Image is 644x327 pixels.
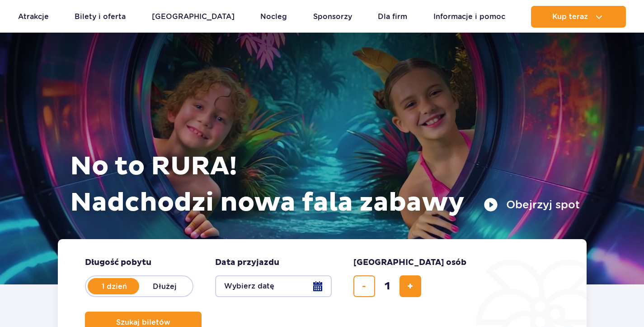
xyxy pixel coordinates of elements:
[215,257,279,268] span: Data przyjazdu
[89,277,140,296] label: 1 dzień
[75,6,126,28] a: Bilety i oferta
[18,6,49,28] a: Atrakcje
[70,149,580,221] h1: No to RURA! Nadchodzi nowa fala zabawy
[376,275,398,297] input: liczba biletów
[313,6,352,28] a: Sponsorzy
[484,197,580,212] button: Obejrzyj spot
[552,13,588,21] span: Kup teraz
[85,257,151,268] span: Długość pobytu
[116,318,170,327] span: Szukaj biletów
[400,275,421,297] button: dodaj bilet
[378,6,407,28] a: Dla firm
[353,275,375,297] button: usuń bilet
[152,6,235,28] a: [GEOGRAPHIC_DATA]
[531,6,626,28] button: Kup teraz
[215,275,332,297] button: Wybierz datę
[353,257,466,268] span: [GEOGRAPHIC_DATA] osób
[433,6,505,28] a: Informacje i pomoc
[139,277,191,296] label: Dłużej
[260,6,287,28] a: Nocleg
